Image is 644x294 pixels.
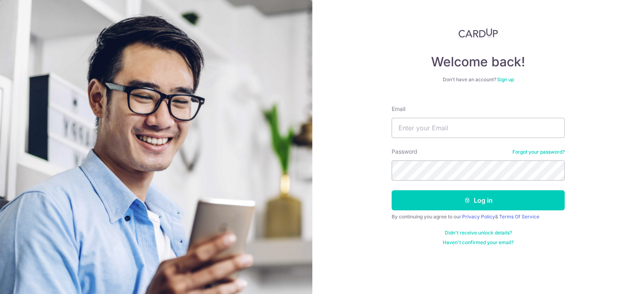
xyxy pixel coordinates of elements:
[462,214,495,220] a: Privacy Policy
[392,54,565,70] h4: Welcome back!
[443,239,514,246] a: Haven't confirmed your email?
[392,214,565,220] div: By continuing you agree to our &
[458,28,498,38] img: CardUp Logo
[512,149,565,155] a: Forgot your password?
[497,76,514,82] a: Sign up
[392,76,565,83] div: Don’t have an account?
[392,105,405,113] label: Email
[392,148,417,156] label: Password
[499,214,539,220] a: Terms Of Service
[392,118,565,138] input: Enter your Email
[392,190,565,210] button: Log in
[445,230,512,236] a: Didn't receive unlock details?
